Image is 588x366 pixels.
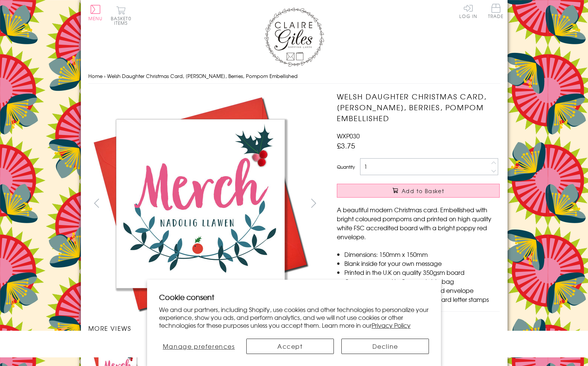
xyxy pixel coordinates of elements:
button: prev [88,195,105,211]
label: Quantity [337,163,355,170]
img: Welsh Daughter Christmas Card, Nadolig Llawen Merch, Berries, Pompom Embellished [322,91,546,316]
button: Accept [246,339,334,354]
span: Welsh Daughter Christmas Card, [PERSON_NAME], Berries, Pompom Embellished [107,72,298,79]
span: Menu [88,15,103,22]
h1: Welsh Daughter Christmas Card, [PERSON_NAME], Berries, Pompom Embellished [337,91,500,123]
span: 0 items [114,15,131,26]
button: Decline [341,339,429,354]
li: Dimensions: 150mm x 150mm [344,250,500,259]
img: Welsh Daughter Christmas Card, Nadolig Llawen Merch, Berries, Pompom Embellished [88,91,313,316]
li: Comes wrapped in Compostable bag [344,277,500,286]
span: Add to Basket [402,187,444,195]
li: Blank inside for your own message [344,259,500,268]
span: Manage preferences [163,342,235,351]
img: Claire Giles Greetings Cards [264,7,324,67]
span: WXP030 [337,131,360,140]
p: A beautiful modern Christmas card. Embellished with bright coloured pompoms and printed on high q... [337,205,500,241]
a: Privacy Policy [372,321,411,330]
p: We and our partners, including Shopify, use cookies and other technologies to personalize your ex... [159,306,429,329]
button: Add to Basket [337,184,500,198]
a: Trade [488,4,504,20]
button: Manage preferences [159,339,239,354]
h3: More views [88,324,322,333]
button: next [305,195,322,211]
button: Basket0 items [111,6,131,25]
span: › [104,72,106,79]
span: Trade [488,4,504,18]
a: Home [88,72,103,79]
nav: breadcrumbs [88,69,500,84]
a: Log In [459,4,477,18]
h2: Cookie consent [159,292,429,302]
button: Menu [88,5,103,21]
li: Printed in the U.K on quality 350gsm board [344,268,500,277]
span: £3.75 [337,140,355,151]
